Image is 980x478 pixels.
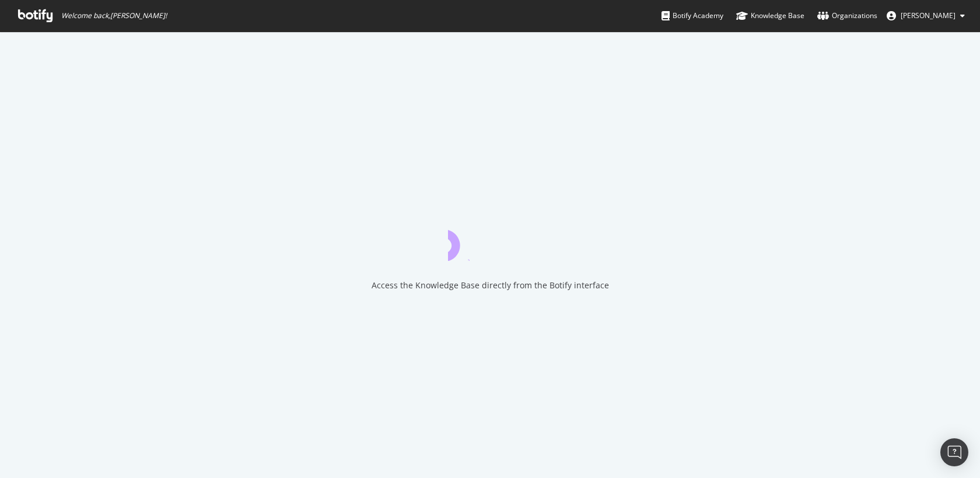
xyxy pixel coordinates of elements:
[940,438,968,466] div: Open Intercom Messenger
[448,219,532,261] div: animation
[817,10,877,22] div: Organizations
[372,280,609,291] div: Access the Knowledge Base directly from the Botify interface
[661,10,723,22] div: Botify Academy
[736,10,804,22] div: Knowledge Base
[877,6,974,25] button: [PERSON_NAME]
[901,11,956,20] span: Edward Hyatt
[61,11,167,20] span: Welcome back, [PERSON_NAME] !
